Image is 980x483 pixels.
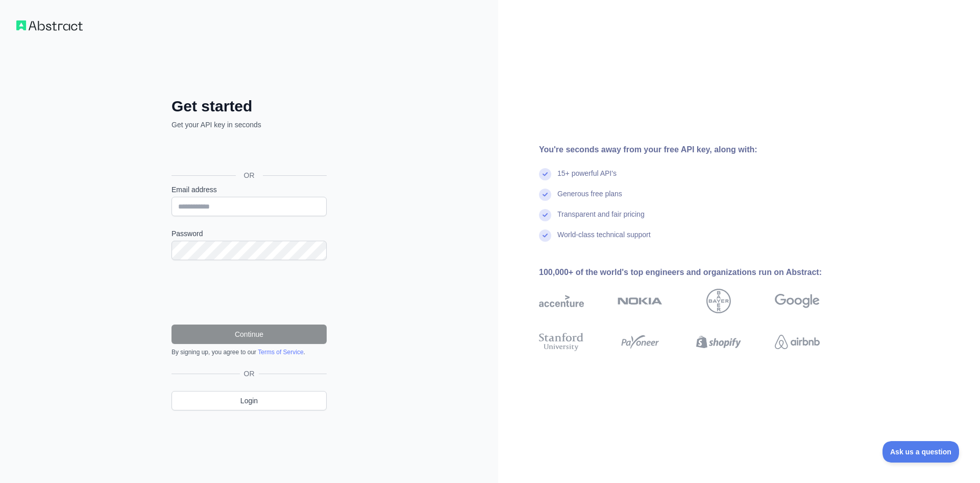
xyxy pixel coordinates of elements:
img: accenture [539,289,584,313]
img: bayer [706,289,731,313]
div: 15+ powerful API's [557,168,617,189]
img: check mark [539,209,551,221]
img: stanford university [539,331,584,353]
div: Generous free plans [557,189,622,209]
img: Workflow [16,20,83,31]
img: check mark [539,229,551,242]
div: Transparent and fair pricing [557,209,645,229]
a: Terms of Service [258,349,303,356]
div: By signing up, you agree to our . [171,348,327,356]
p: Get your API key in seconds [171,120,327,130]
span: OR [236,170,263,180]
img: google [775,289,820,313]
img: shopify [696,331,741,353]
img: check mark [539,189,551,201]
label: Password [171,228,327,239]
h2: Get started [171,97,327,116]
button: Continue [171,325,327,344]
label: Email address [171,185,327,195]
div: You're seconds away from your free API key, along with: [539,144,852,156]
img: airbnb [775,331,820,353]
iframe: Toggle Customer Support [883,441,960,463]
span: OR [240,369,259,379]
iframe: reCAPTCHA [171,272,327,312]
a: Login [171,391,327,410]
div: 100,000+ of the world's top engineers and organizations run on Abstract: [539,266,852,279]
img: check mark [539,168,551,180]
iframe: Sign in with Google Button [166,141,330,164]
div: World-class technical support [557,229,651,250]
img: payoneer [618,331,663,353]
img: nokia [618,289,663,313]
